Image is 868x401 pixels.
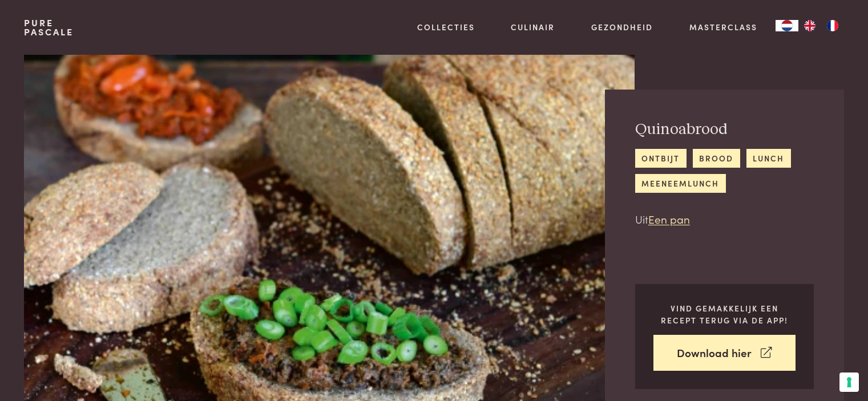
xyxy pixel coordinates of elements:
a: NL [776,20,798,31]
a: Gezondheid [591,21,653,33]
button: Uw voorkeuren voor toestemming voor trackingtechnologieën [839,372,859,392]
a: Download hier [653,335,796,371]
a: meeneemlunch [635,174,726,193]
ul: Language list [798,20,844,31]
a: EN [798,20,821,31]
a: ontbijt [635,149,687,168]
a: Culinair [511,21,555,33]
a: Masterclass [689,21,757,33]
div: Language [776,20,798,31]
aside: Language selected: Nederlands [776,20,844,31]
h2: Quinoabrood [635,120,814,140]
a: Collecties [417,21,475,33]
a: FR [821,20,844,31]
p: Uit [635,211,814,228]
a: PurePascale [24,18,74,37]
a: lunch [746,149,791,168]
a: brood [693,149,740,168]
p: Vind gemakkelijk een recept terug via de app! [653,302,796,326]
a: Een pan [648,211,690,226]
